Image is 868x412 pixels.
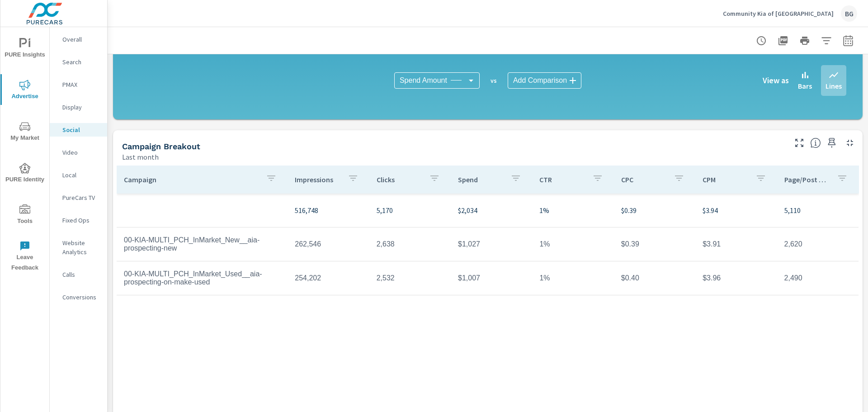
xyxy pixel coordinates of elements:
td: $0.40 [614,267,695,289]
p: PMAX [62,80,100,89]
td: 2,620 [777,233,859,256]
td: 2,490 [777,267,859,289]
div: Website Analytics [50,236,107,259]
p: Website Analytics [62,238,100,256]
td: 1% [532,233,613,256]
h6: View as [763,76,789,85]
div: Search [50,55,107,69]
div: PMAX [50,78,107,91]
p: Display [62,103,100,112]
p: 5,110 [784,205,851,216]
button: Apply Filters [817,32,835,50]
p: 516,748 [295,205,362,216]
div: Calls [50,268,107,281]
p: Clicks [377,175,422,184]
p: Fixed Ops [62,216,100,225]
p: Impressions [295,175,340,184]
p: Lines [826,81,842,91]
button: Print Report [796,32,814,50]
p: 1% [539,205,606,216]
td: $3.91 [695,233,777,256]
p: CPM [703,175,748,184]
div: BG [841,5,857,22]
td: 00-KIA-MULTI_PCH_InMarket_Used__aia-prospecting-on-make-used [117,263,288,294]
div: Spend Amount [394,72,480,89]
p: Conversions [62,293,100,302]
h5: Campaign Breakout [122,142,200,151]
span: PURE Identity [3,163,47,185]
div: nav menu [0,27,49,277]
div: Fixed Ops [50,213,107,227]
p: Page/Post Action [784,175,830,184]
p: Social [62,125,100,134]
span: Spend Amount [400,76,447,85]
td: 00-KIA-MULTI_PCH_InMarket_New__aia-prospecting-new [117,229,288,260]
div: Conversions [50,290,107,304]
p: $2,034 [458,205,525,216]
td: 2,638 [369,233,451,256]
div: Add Comparison [508,72,581,89]
span: Add Comparison [513,76,567,85]
p: Video [62,148,100,157]
td: $3.96 [695,267,777,289]
div: Local [50,168,107,182]
div: Overall [50,33,107,46]
p: Spend [458,175,503,184]
p: CTR [539,175,585,184]
p: Community Kia of [GEOGRAPHIC_DATA] [723,9,834,18]
p: 5,170 [377,205,443,216]
div: Display [50,100,107,114]
div: PureCars TV [50,191,107,204]
span: Advertise [3,80,47,102]
p: Last month [122,152,159,162]
p: $0.39 [621,205,688,216]
button: Select Date Range [839,32,857,50]
td: $1,007 [451,267,532,289]
p: $3.94 [703,205,769,216]
span: Leave Feedback [3,241,47,273]
span: My Market [3,121,47,143]
button: Make Fullscreen [792,136,807,150]
td: $0.39 [614,233,695,256]
div: Video [50,146,107,159]
p: Search [62,57,100,66]
td: 2,532 [369,267,451,289]
button: "Export Report to PDF" [774,32,792,50]
p: Campaign [124,175,259,184]
td: 254,202 [288,267,369,289]
p: Local [62,170,100,180]
p: Overall [62,35,100,44]
p: Bars [798,81,812,91]
td: 1% [532,267,613,289]
span: Save this to your personalized report [825,136,839,150]
p: vs [480,76,508,85]
span: Tools [3,204,47,227]
button: Minimize Widget [843,136,857,150]
span: This is a summary of Social performance results by campaign. Each column can be sorted. [810,137,821,148]
td: $1,027 [451,233,532,256]
td: 262,546 [288,233,369,256]
span: PURE Insights [3,38,47,60]
p: PureCars TV [62,193,100,202]
p: CPC [621,175,666,184]
p: Calls [62,270,100,279]
div: Social [50,123,107,137]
